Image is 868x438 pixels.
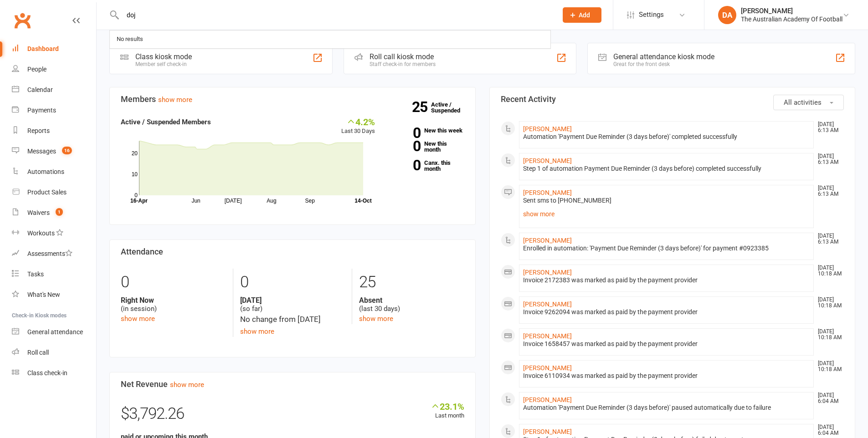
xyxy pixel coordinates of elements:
a: Dashboard [12,39,96,59]
a: show more [240,327,274,336]
a: 0New this week [389,127,464,133]
div: DA [718,6,736,24]
a: show more [121,315,155,323]
div: Invoice 6110934 was marked as paid by the payment provider [523,372,810,380]
a: Workouts [12,223,96,244]
div: Last 30 Days [341,117,375,136]
span: Add [579,11,590,19]
div: No change from [DATE] [240,313,345,326]
h3: Net Revenue [121,380,464,389]
a: 0Canx. this month [389,160,464,172]
div: Roll call kiosk mode [370,52,436,61]
div: 23.1% [431,401,464,411]
div: Great for the front desk [613,61,714,67]
a: Product Sales [12,182,96,203]
time: [DATE] 6:04 AM [813,392,843,404]
div: 4.2% [341,117,375,127]
div: [PERSON_NAME] [741,7,842,15]
a: Messages 16 [12,141,96,162]
div: 0 [240,269,345,296]
strong: 0 [389,139,421,153]
a: 25Active / Suspended [431,95,471,120]
a: [PERSON_NAME] [523,364,572,372]
a: Roll call [12,342,96,363]
a: General attendance kiosk mode [12,322,96,342]
a: [PERSON_NAME] [523,189,572,196]
div: Staff check-in for members [370,61,436,67]
span: Sent sms to [PHONE_NUMBER] [523,197,611,204]
div: The Australian Academy Of Football [741,15,842,23]
a: [PERSON_NAME] [523,332,572,340]
strong: Right Now [121,296,226,305]
div: People [27,66,46,73]
a: Tasks [12,264,96,285]
div: Automation 'Payment Due Reminder (3 days before)' completed successfully [523,133,810,141]
div: (so far) [240,296,345,313]
div: Class kiosk mode [135,52,192,61]
div: Dashboard [27,45,59,52]
div: Payments [27,107,56,114]
strong: 25 [412,100,431,114]
strong: 0 [389,158,421,172]
div: Calendar [27,86,53,93]
a: show more [170,381,204,389]
div: Product Sales [27,188,67,196]
a: [PERSON_NAME] [523,269,572,276]
a: [PERSON_NAME] [523,428,572,435]
div: (in session) [121,296,226,313]
time: [DATE] 6:13 AM [813,153,843,165]
strong: Absent [359,296,464,305]
time: [DATE] 6:13 AM [813,233,843,245]
a: What's New [12,285,96,305]
time: [DATE] 6:13 AM [813,122,843,133]
a: Reports [12,121,96,141]
a: [PERSON_NAME] [523,396,572,403]
div: No results [114,33,146,46]
div: 25 [359,269,464,296]
a: Calendar [12,80,96,100]
div: What's New [27,291,60,298]
a: People [12,59,96,80]
a: show more [359,315,393,323]
a: Assessments [12,244,96,264]
time: [DATE] 10:18 AM [813,329,843,341]
div: Roll call [27,349,49,356]
a: [PERSON_NAME] [523,125,572,132]
a: [PERSON_NAME] [523,157,572,164]
div: Last month [431,401,464,421]
a: Waivers 1 [12,203,96,223]
div: Class check-in [27,369,67,377]
div: General attendance kiosk mode [613,52,714,61]
h3: Recent Activity [501,95,844,104]
span: All activities [784,98,822,107]
div: Enrolled in automation: 'Payment Due Reminder (3 days before)' for payment #0923385 [523,244,810,252]
a: Automations [12,162,96,182]
div: Invoice 1658457 was marked as paid by the payment provider [523,340,810,348]
time: [DATE] 10:18 AM [813,297,843,309]
div: General attendance [27,328,83,336]
div: Workouts [27,229,55,237]
time: [DATE] 10:18 AM [813,265,843,277]
div: Automation 'Payment Due Reminder (3 days before)' paused automatically due to failure [523,404,810,412]
a: Payments [12,100,96,121]
a: Class kiosk mode [12,363,96,383]
button: Add [563,7,601,23]
h3: Attendance [121,247,464,256]
div: (last 30 days) [359,296,464,313]
a: show more [523,208,810,220]
span: Settings [639,5,664,25]
div: Reports [27,127,50,134]
div: 0 [121,269,226,296]
strong: [DATE] [240,296,345,305]
input: Search... [120,9,551,21]
a: [PERSON_NAME] [523,300,572,308]
time: [DATE] 6:04 AM [813,424,843,436]
div: Assessments [27,250,72,257]
div: Tasks [27,270,44,278]
div: $3,792.26 [121,401,464,431]
div: Step 1 of automation Payment Due Reminder (3 days before) completed successfully [523,165,810,173]
span: 16 [62,147,72,154]
time: [DATE] 6:13 AM [813,185,843,197]
div: Member self check-in [135,61,192,67]
a: 0New this month [389,141,464,153]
